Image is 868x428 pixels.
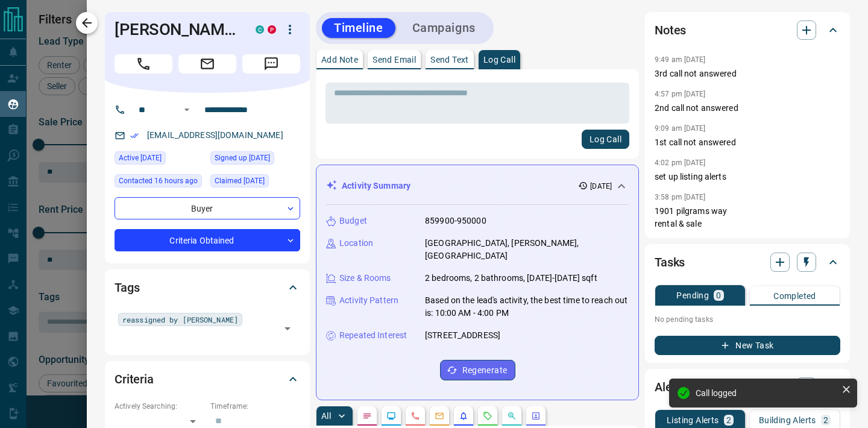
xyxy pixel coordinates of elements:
[210,401,300,412] p: Timeframe:
[773,292,816,300] p: Completed
[823,416,828,424] p: 2
[655,248,840,277] div: Tasks
[215,175,265,187] span: Claimed [DATE]
[256,25,264,34] div: condos.ca
[210,174,300,191] div: Thu Aug 14 2025
[115,278,139,297] h2: Tags
[676,291,709,300] p: Pending
[759,416,816,424] p: Building Alerts
[655,171,840,183] p: set up listing alerts
[339,215,367,227] p: Budget
[386,411,396,421] svg: Lead Browsing Activity
[362,411,372,421] svg: Notes
[115,229,300,251] div: Criteria Obtained
[459,411,468,421] svg: Listing Alerts
[339,329,407,342] p: Repeated Interest
[655,136,840,149] p: 1st call not answered
[435,411,444,421] svg: Emails
[180,102,194,117] button: Open
[655,336,840,355] button: New Task
[483,411,492,421] svg: Requests
[115,401,204,412] p: Actively Searching:
[726,416,731,424] p: 2
[430,55,469,64] p: Send Text
[215,152,270,164] span: Signed up [DATE]
[115,365,300,394] div: Criteria
[115,54,172,74] span: Call
[425,237,629,262] p: [GEOGRAPHIC_DATA], [PERSON_NAME], [GEOGRAPHIC_DATA]
[339,272,391,285] p: Size & Rooms
[115,151,204,168] div: Wed Aug 13 2025
[268,25,276,34] div: property.ca
[147,130,283,140] a: [EMAIL_ADDRESS][DOMAIN_NAME]
[425,215,486,227] p: 859900-950000
[130,131,139,140] svg: Email Verified
[321,55,358,64] p: Add Note
[425,329,500,342] p: [STREET_ADDRESS]
[115,197,300,219] div: Buyer
[655,102,840,115] p: 2nd call not answered
[400,18,488,38] button: Campaigns
[655,159,706,167] p: 4:02 pm [DATE]
[279,320,296,337] button: Open
[667,416,719,424] p: Listing Alerts
[440,360,515,380] button: Regenerate
[373,55,416,64] p: Send Email
[122,313,238,326] span: reassigned by [PERSON_NAME]
[655,16,840,45] div: Notes
[115,273,300,302] div: Tags
[507,411,517,421] svg: Opportunities
[210,151,300,168] div: Fri Sep 22 2023
[655,124,706,133] p: 9:09 am [DATE]
[425,294,629,319] p: Based on the lead's activity, the best time to reach out is: 10:00 AM - 4:00 PM
[483,55,515,64] p: Log Call
[655,373,840,401] div: Alerts
[582,130,629,149] button: Log Call
[339,294,398,307] p: Activity Pattern
[716,291,721,300] p: 0
[410,411,420,421] svg: Calls
[655,253,685,272] h2: Tasks
[425,272,597,285] p: 2 bedrooms, 2 bathrooms, [DATE]-[DATE] sqft
[242,54,300,74] span: Message
[321,412,331,420] p: All
[655,68,840,80] p: 3rd call not answered
[655,205,840,230] p: 1901 pilgrams way rental & sale
[115,370,154,389] h2: Criteria
[655,20,686,40] h2: Notes
[115,174,204,191] div: Mon Aug 18 2025
[655,310,840,329] p: No pending tasks
[342,180,410,192] p: Activity Summary
[655,377,686,397] h2: Alerts
[339,237,373,250] p: Location
[655,55,706,64] p: 9:49 am [DATE]
[119,152,162,164] span: Active [DATE]
[655,193,706,201] p: 3:58 pm [DATE]
[322,18,395,38] button: Timeline
[119,175,198,187] span: Contacted 16 hours ago
[655,90,706,98] p: 4:57 pm [DATE]
[696,388,837,398] div: Call logged
[178,54,236,74] span: Email
[590,181,612,192] p: [DATE]
[531,411,541,421] svg: Agent Actions
[326,175,629,197] div: Activity Summary[DATE]
[115,20,237,39] h1: [PERSON_NAME]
